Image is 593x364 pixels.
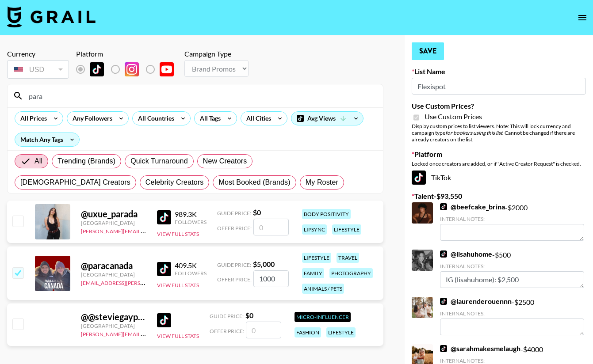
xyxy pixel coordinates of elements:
button: View Full Stats [157,333,199,339]
input: 0 [253,219,289,235]
div: TikTok [412,171,586,185]
label: Platform [412,150,586,159]
div: [GEOGRAPHIC_DATA] [81,271,146,278]
label: List Name [412,67,586,76]
div: Currency is locked to USD [7,58,69,80]
div: Match Any Tags [15,133,79,146]
div: [GEOGRAPHIC_DATA] [81,322,146,329]
textarea: IG (lisahuhome): $2,500 [440,271,584,288]
div: All Cities [241,112,273,125]
div: 989.3K [175,210,207,219]
label: Use Custom Prices? [412,102,586,110]
span: Most Booked (Brands) [218,177,290,188]
a: @beefcake_brina [440,202,505,211]
div: Platform [76,49,181,58]
em: for bookers using this list [445,129,502,136]
img: YouTube [160,62,174,76]
span: Use Custom Prices [425,112,482,121]
button: View Full Stats [157,282,199,288]
div: Followers [175,219,207,225]
span: Guide Price: [217,210,251,216]
img: TikTok [157,210,171,224]
div: - $ 500 [440,250,584,288]
button: open drawer [574,9,591,27]
div: - $ 2500 [440,297,584,335]
img: Grail Talent [7,6,96,27]
a: @laurenderouennn [440,297,512,306]
div: Followers [175,270,207,277]
span: New Creators [203,156,247,167]
div: All Countries [133,112,176,125]
span: [DEMOGRAPHIC_DATA] Creators [20,177,130,188]
div: @ paracanada [81,260,146,271]
div: animals / pets [302,284,344,294]
img: Instagram [125,62,139,76]
div: Currency [7,49,69,58]
div: USD [9,62,67,77]
div: fashion [295,327,321,337]
span: Quick Turnaround [130,156,188,167]
div: lifestyle [332,224,361,235]
div: family [302,268,324,278]
div: 409.5K [175,261,207,270]
div: Any Followers [67,112,114,125]
a: @sarahmakesmelaugh [440,344,520,353]
div: Display custom prices to list viewers. Note: This will lock currency and campaign type . Cannot b... [412,123,586,143]
div: Avg Views [291,112,363,125]
div: All Prices [15,112,49,125]
div: lipsync [302,224,327,235]
a: [PERSON_NAME][EMAIL_ADDRESS][DOMAIN_NAME] [81,329,212,337]
div: lifestyle [326,327,356,337]
a: [PERSON_NAME][EMAIL_ADDRESS][DOMAIN_NAME] [81,226,212,235]
img: TikTok [440,345,447,352]
div: Locked once creators are added, or if "Active Creator Request" is checked. [412,160,586,167]
span: Offer Price: [217,225,252,231]
div: travel [337,253,359,263]
span: Guide Price: [217,262,251,268]
div: Internal Notes: [440,216,584,222]
div: photography [329,268,373,278]
span: Guide Price: [210,313,244,319]
img: TikTok [157,313,171,327]
img: TikTok [440,203,447,210]
img: TikTok [157,262,171,276]
div: All Tags [195,112,222,125]
div: [GEOGRAPHIC_DATA] [81,220,146,226]
input: 5,000 [253,270,289,287]
button: Save [412,42,444,60]
img: TikTok [440,250,447,258]
div: Internal Notes: [440,357,584,364]
span: Offer Price: [217,276,252,283]
div: lifestyle [302,253,331,263]
span: Offer Price: [210,328,244,334]
a: [EMAIL_ADDRESS][PERSON_NAME][DOMAIN_NAME] [81,278,212,286]
strong: $ 0 [253,208,261,216]
strong: $ 0 [245,311,253,319]
div: Campaign Type [184,49,249,58]
img: TikTok [440,298,447,305]
div: Micro-Influencer [295,312,351,322]
span: All [34,156,42,167]
div: Internal Notes: [440,263,584,269]
input: 0 [246,322,281,338]
img: TikTok [90,62,104,76]
div: List locked to TikTok. [76,60,181,79]
span: Trending (Brands) [57,156,115,167]
strong: $ 5,000 [253,260,275,268]
div: @ uxue_parada [81,209,146,220]
div: @ @steviegayparade [81,311,146,322]
span: Celebrity Creators [145,177,204,188]
div: - $ 2000 [440,202,584,241]
img: TikTok [412,171,426,185]
div: Internal Notes: [440,310,584,317]
input: Search by User Name [23,89,378,103]
a: @lisahuhome [440,250,492,258]
div: body positivity [302,209,351,219]
button: View Full Stats [157,231,199,237]
label: Talent - $ 93,550 [412,192,586,201]
span: My Roster [306,177,338,188]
